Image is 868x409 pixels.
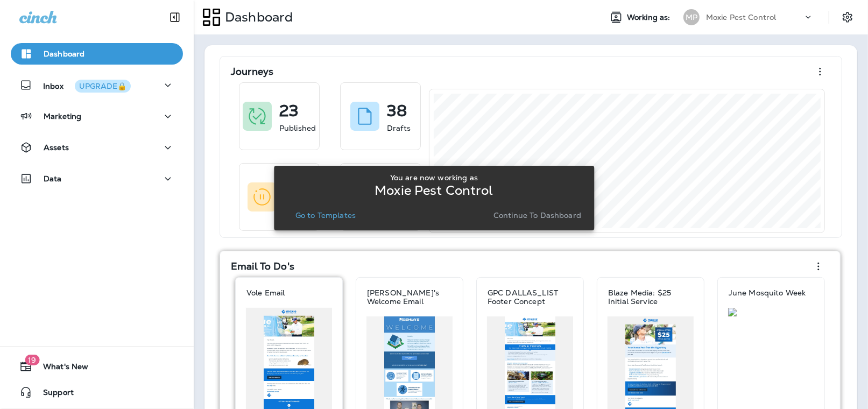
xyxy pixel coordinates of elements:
[79,82,126,90] div: UPGRADE🔒
[11,382,183,403] button: Support
[32,362,88,375] span: What's New
[390,173,478,182] p: You are now working as
[683,9,700,25] div: MP
[728,308,814,316] img: 2a03a78a-1d90-442f-8f58-33bd2cb0f1d8.jpg
[608,288,693,306] p: Blaze Media: $25 Initial Service
[627,13,673,22] span: Working as:
[221,9,293,25] p: Dashboard
[11,137,183,158] button: Assets
[44,50,84,58] p: Dashboard
[11,74,183,96] button: InboxUPGRADE🔒
[246,288,285,297] p: Vole Email
[231,66,273,77] p: Journeys
[44,174,62,183] p: Data
[838,8,857,27] button: Settings
[32,388,74,401] span: Support
[160,6,190,28] button: Collapse Sidebar
[375,186,493,195] p: Moxie Pest Control
[231,261,294,272] p: Email To Do's
[493,211,581,220] p: Continue to Dashboard
[44,143,69,152] p: Assets
[489,208,585,223] button: Continue to Dashboard
[295,211,356,220] p: Go to Templates
[11,168,183,189] button: Data
[729,288,806,297] p: June Mosquito Week
[11,105,183,127] button: Marketing
[11,43,183,65] button: Dashboard
[44,112,81,121] p: Marketing
[11,356,183,377] button: 19What's New
[706,13,777,22] p: Moxie Pest Control
[25,355,39,365] span: 19
[75,80,131,93] button: UPGRADE🔒
[43,80,131,91] p: Inbox
[291,208,360,223] button: Go to Templates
